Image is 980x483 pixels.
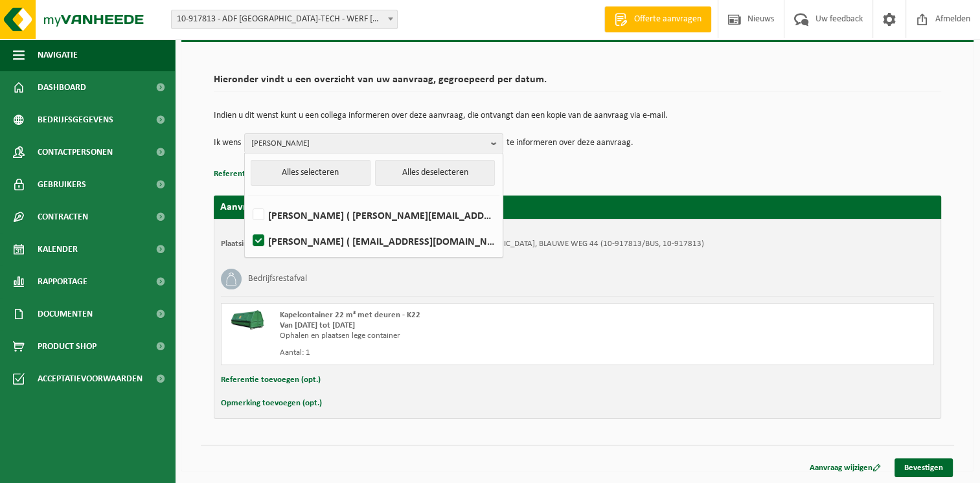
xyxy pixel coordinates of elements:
[214,74,941,92] h2: Hieronder vindt u een overzicht van uw aanvraag, gegroepeerd per datum.
[280,311,420,319] span: Kapelcontainer 22 m³ met deuren - K22
[631,13,705,26] span: Offerte aanvragen
[38,201,88,233] span: Contracten
[280,331,630,341] div: Ophalen en plaatsen lege container
[38,363,142,395] span: Acceptatievoorwaarden
[38,104,113,136] span: Bedrijfsgegevens
[221,395,322,412] button: Opmerking toevoegen (opt.)
[244,133,503,153] button: [PERSON_NAME]
[171,10,398,29] span: 10-917813 - ADF ANTWERP-TECH - WERF NOORD NATIE - ANTWERPEN
[250,231,496,251] label: [PERSON_NAME] ( [EMAIL_ADDRESS][DOMAIN_NAME] )
[38,71,86,104] span: Dashboard
[604,6,711,32] a: Offerte aanvragen
[172,10,397,28] span: 10-917813 - ADF ANTWERP-TECH - WERF NOORD NATIE - ANTWERPEN
[800,458,891,477] a: Aanvraag wijzigen
[214,133,241,153] p: Ik wens
[280,348,630,358] div: Aantal: 1
[220,202,317,212] strong: Aanvraag voor [DATE]
[214,111,941,120] p: Indien u dit wenst kunt u een collega informeren over deze aanvraag, die ontvangt dan een kopie v...
[375,160,495,186] button: Alles deselecteren
[507,133,633,153] p: te informeren over deze aanvraag.
[38,39,78,71] span: Navigatie
[38,330,97,363] span: Product Shop
[38,298,93,330] span: Documenten
[251,160,370,186] button: Alles selecteren
[228,310,267,330] img: HK-XK-22-GN-00.png
[38,136,113,168] span: Contactpersonen
[38,233,78,265] span: Kalender
[280,321,355,330] strong: Van [DATE] tot [DATE]
[214,166,313,183] button: Referentie toevoegen (opt.)
[38,265,87,298] span: Rapportage
[221,240,277,248] strong: Plaatsingsadres:
[251,134,486,153] span: [PERSON_NAME]
[250,205,496,225] label: [PERSON_NAME] ( [PERSON_NAME][EMAIL_ADDRESS][DOMAIN_NAME] )
[221,372,321,388] button: Referentie toevoegen (opt.)
[38,168,86,201] span: Gebruikers
[895,458,953,477] a: Bevestigen
[248,269,307,289] h3: Bedrijfsrestafval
